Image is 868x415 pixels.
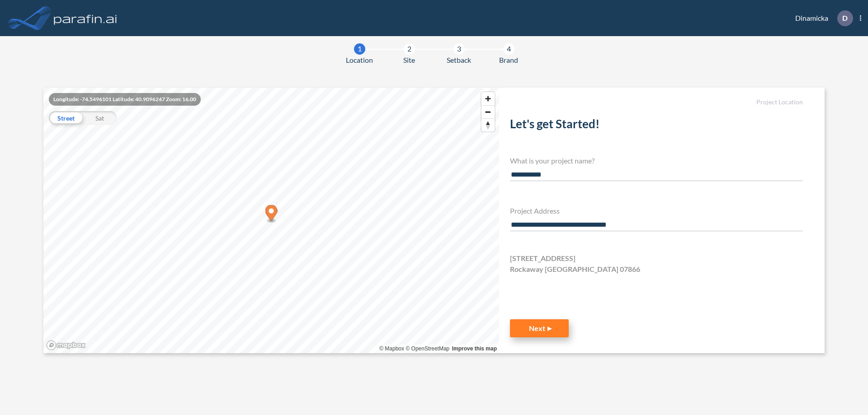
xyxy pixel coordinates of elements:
[510,156,803,165] h4: What is your project name?
[346,55,373,65] span: Location
[782,10,861,26] div: Dinamicka
[481,118,495,131] button: Reset bearing to north
[447,55,471,65] span: Setback
[403,55,415,65] span: Site
[43,88,499,353] canvas: Map
[379,345,404,352] a: Mapbox
[842,14,848,22] p: D
[83,111,117,125] div: Sat
[503,43,514,55] div: 4
[481,105,495,118] button: Zoom out
[481,92,495,105] button: Zoom in
[49,111,83,125] div: Street
[52,9,119,27] img: logo
[510,319,569,337] button: Next
[46,340,86,350] a: Mapbox homepage
[510,206,803,215] h4: Project Address
[510,264,640,275] span: Rockaway [GEOGRAPHIC_DATA] 07866
[499,55,518,65] span: Brand
[510,117,803,135] h2: Let's get Started!
[265,205,278,224] div: Map marker
[406,345,449,352] a: OpenStreetMap
[453,43,465,55] div: 3
[49,93,201,106] div: Longitude: -74.5496101 Latitude: 40.9096247 Zoom: 16.00
[510,253,576,264] span: [STREET_ADDRESS]
[404,43,415,55] div: 2
[452,345,497,352] a: Improve this map
[354,43,365,55] div: 1
[510,98,803,106] h5: Project Location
